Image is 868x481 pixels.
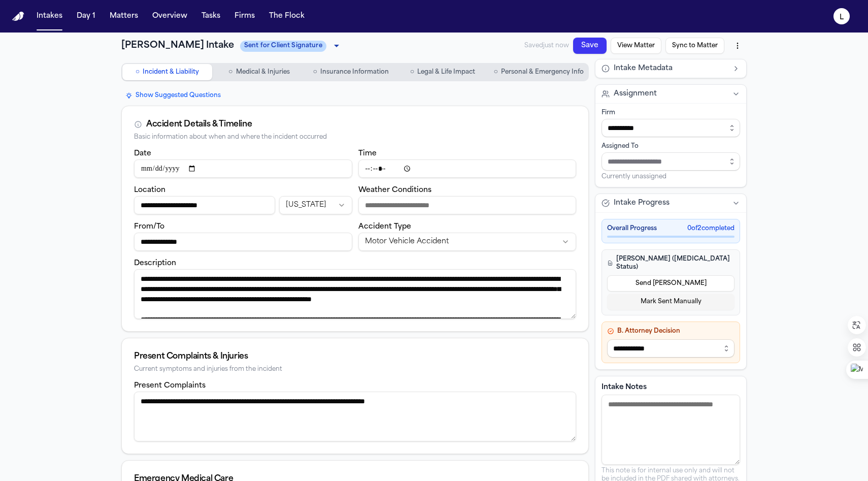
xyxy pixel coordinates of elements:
[410,67,414,77] span: ○
[358,223,411,231] label: Accident Type
[32,7,66,25] button: Intakes
[313,67,317,77] span: ○
[358,186,431,194] label: Weather Conditions
[607,294,735,310] button: Mark Sent Manually
[595,59,746,78] button: Intake Metadata
[134,150,151,157] label: Date
[134,366,576,373] div: Current symptoms and injuries from the incident
[121,89,225,102] button: Show Suggested Questions
[602,142,740,150] div: Assigned To
[122,64,212,80] button: Go to Incident & Liability
[134,186,165,194] label: Location
[728,37,747,55] button: More actions
[614,63,673,74] span: Intake Metadata
[494,67,498,77] span: ○
[602,395,740,465] textarea: Intake notes
[228,67,232,77] span: ○
[320,68,389,76] span: Insurance Information
[602,109,740,117] div: Firm
[134,196,275,214] input: Incident location
[602,119,740,137] input: Select firm
[12,12,24,21] img: Finch Logo
[240,39,343,53] div: Update intake status
[134,350,576,363] div: Present Complaints & Injuries
[607,255,735,271] h4: [PERSON_NAME] ([MEDICAL_DATA] Status)
[279,196,352,214] button: Incident state
[73,7,99,25] button: Day 1
[614,198,670,208] span: Intake Progress
[134,382,206,390] label: Present Complaints
[607,225,657,233] span: Overall Progress
[146,118,252,131] div: Accident Details & Timeline
[148,7,191,25] button: Overview
[240,41,326,52] span: Sent for Client Signature
[595,85,746,103] button: Assignment
[197,7,224,25] button: Tasks
[602,173,666,181] span: Currently unassigned
[134,260,176,267] label: Description
[265,7,309,25] button: The Flock
[687,225,735,233] span: 0 of 2 completed
[236,68,290,76] span: Medical & Injuries
[106,7,142,25] button: Matters
[490,64,588,80] button: Go to Personal & Emergency Info
[134,269,576,319] textarea: Incident description
[665,38,724,54] button: Sync to Matter
[358,159,577,178] input: Incident time
[611,38,661,54] button: View Matter
[306,64,396,80] button: Go to Insurance Information
[214,64,304,80] button: Go to Medical & Injuries
[358,150,377,157] label: Time
[602,382,740,393] label: Intake Notes
[614,89,657,99] span: Assignment
[398,64,488,80] button: Go to Legal & Life Impact
[143,68,199,76] span: Incident & Liability
[134,223,164,231] label: From/To
[573,38,607,54] button: Save
[134,233,352,251] input: From/To destination
[501,68,584,76] span: Personal & Emergency Info
[358,196,577,214] input: Weather conditions
[121,39,234,53] h1: [PERSON_NAME] Intake
[595,194,746,212] button: Intake Progress
[134,134,576,141] div: Basic information about when and where the incident occurred
[607,275,735,292] button: Send [PERSON_NAME]
[134,159,352,178] input: Incident date
[607,327,735,335] h4: B. Attorney Decision
[12,12,24,21] a: Home
[602,152,740,171] input: Assign to staff member
[230,7,259,25] button: Firms
[417,68,475,76] span: Legal & Life Impact
[524,42,569,50] span: Saved just now
[136,67,140,77] span: ○
[134,392,576,441] textarea: Present complaints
